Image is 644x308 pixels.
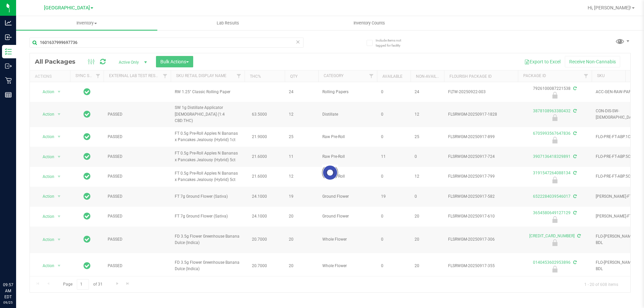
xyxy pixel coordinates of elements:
[299,16,440,30] a: Inventory Counts
[588,5,631,10] span: Hi, [PERSON_NAME]!
[44,5,90,11] span: [GEOGRAPHIC_DATA]
[296,38,300,46] span: Clear
[16,16,157,30] a: Inventory
[344,20,394,26] span: Inventory Counts
[5,77,12,84] inline-svg: Retail
[376,38,409,48] span: Include items not tagged for facility
[3,282,13,300] p: 09:57 AM EDT
[16,20,157,26] span: Inventory
[5,19,12,26] inline-svg: Analytics
[208,20,248,26] span: Lab Results
[5,63,12,69] inline-svg: Outbound
[5,48,12,55] inline-svg: Inventory
[5,34,12,41] inline-svg: Inbound
[7,254,27,274] iframe: Resource center
[30,38,304,48] input: Search Package ID, Item Name, SKU, Lot or Part Number...
[5,91,12,98] inline-svg: Reports
[157,16,299,30] a: Lab Results
[3,300,13,305] p: 09/25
